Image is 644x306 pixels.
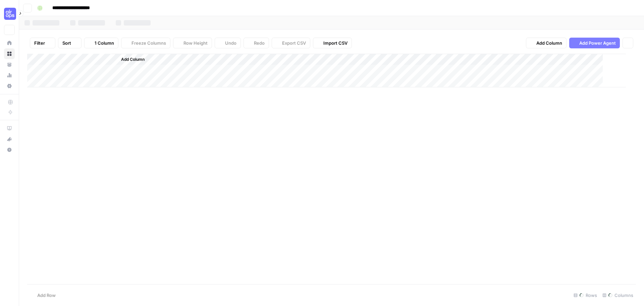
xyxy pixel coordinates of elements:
[600,290,636,301] div: Columns
[27,290,60,301] button: Add Row
[4,8,16,20] img: Cohort 5 Logo
[579,40,616,46] span: Add Power Agent
[4,48,15,59] a: Browse
[4,134,15,144] button: What's new?
[84,38,118,48] button: 1 Column
[4,123,15,134] a: AirOps Academy
[272,38,310,48] button: Export CSV
[571,290,600,301] div: Rows
[4,59,15,70] a: Your Data
[173,38,212,48] button: Row Height
[313,38,352,48] button: Import CSV
[4,144,15,155] button: Help + Support
[323,40,347,46] span: Import CSV
[30,38,55,48] button: Filter
[215,38,241,48] button: Undo
[4,81,15,91] a: Settings
[4,5,15,22] button: Workspace: Cohort 5
[254,40,265,46] span: Redo
[536,40,562,46] span: Add Column
[34,40,45,46] span: Filter
[131,40,166,46] span: Freeze Columns
[4,38,15,48] a: Home
[282,40,306,46] span: Export CSV
[62,40,71,46] span: Sort
[4,70,15,81] a: Usage
[112,55,147,64] button: Add Column
[225,40,236,46] span: Undo
[526,38,567,48] button: Add Column
[121,38,170,48] button: Freeze Columns
[569,38,620,48] button: Add Power Agent
[58,38,82,48] button: Sort
[121,56,145,62] span: Add Column
[183,40,208,46] span: Row Height
[37,292,56,299] span: Add Row
[95,40,114,46] span: 1 Column
[244,38,269,48] button: Redo
[4,134,14,144] div: What's new?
